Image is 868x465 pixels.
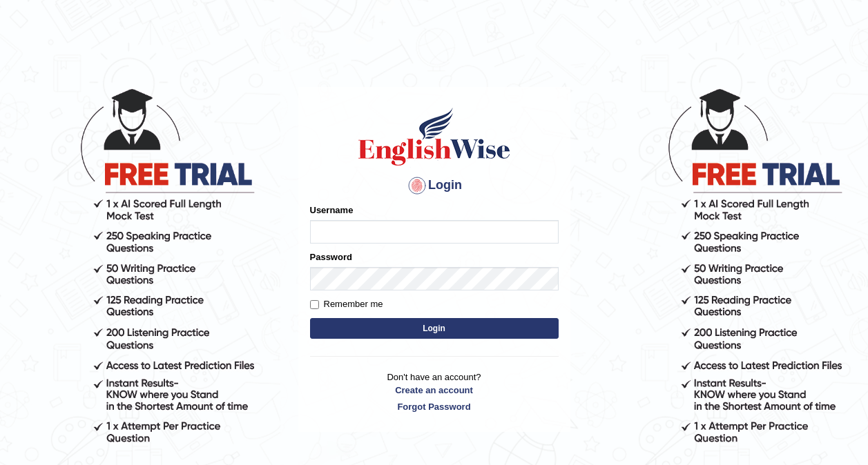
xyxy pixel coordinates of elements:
a: Forgot Password [310,400,559,413]
input: Remember me [310,300,319,309]
label: Username [310,204,354,217]
a: Create an account [310,384,559,397]
img: Logo of English Wise sign in for intelligent practice with AI [356,106,513,168]
h4: Login [310,175,559,197]
label: Password [310,250,352,264]
p: Don't have an account? [310,370,559,413]
label: Remember me [310,297,383,311]
button: Login [310,318,559,339]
